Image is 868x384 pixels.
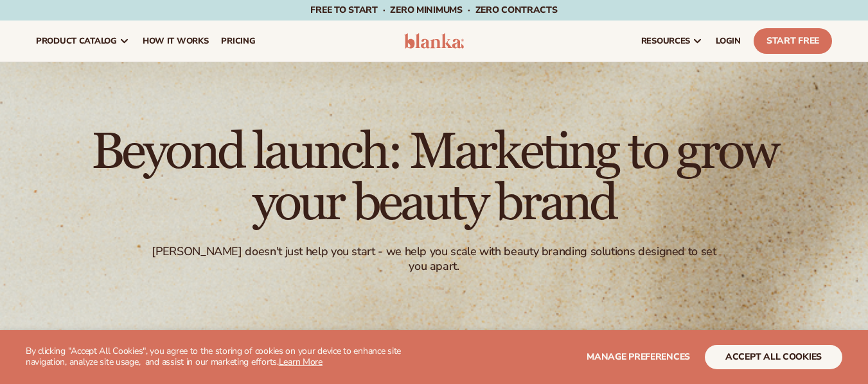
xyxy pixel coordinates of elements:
button: accept all cookies [705,345,842,369]
p: By clicking "Accept All Cookies", you agree to the storing of cookies on your device to enhance s... [26,346,429,368]
span: product catalog [36,36,117,46]
span: How It Works [143,36,209,46]
a: pricing [215,21,261,62]
a: Start Free [754,28,832,54]
a: resources [635,21,709,62]
span: resources [641,36,690,46]
a: How It Works [136,21,215,62]
a: Learn More [279,356,323,368]
img: logo [404,33,465,49]
span: LOGIN [716,36,741,46]
button: Manage preferences [587,345,690,369]
h1: Beyond launch: Marketing to grow your beauty brand [81,126,788,229]
a: LOGIN [709,21,747,62]
span: pricing [221,36,255,46]
a: product catalog [30,21,136,62]
span: Manage preferences [587,351,690,363]
span: Free to start · ZERO minimums · ZERO contracts [310,4,557,16]
div: [PERSON_NAME] doesn't just help you start - we help you scale with beauty branding solutions desi... [152,244,716,274]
